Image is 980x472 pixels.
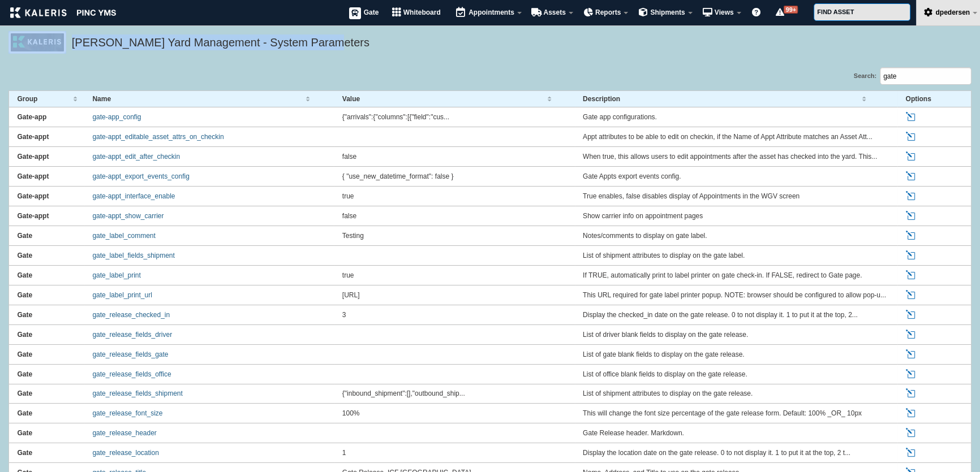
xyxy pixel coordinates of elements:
[905,250,918,261] a: Edit
[92,429,156,437] a: gate_release_header
[92,113,141,121] a: gate-app_config
[334,91,574,107] th: Value : activate to sort column ascending
[17,291,32,299] strong: Gate
[92,153,180,161] a: gate-appt_edit_after_checkin
[334,266,574,285] td: true
[92,232,155,240] a: gate_label_comment
[575,206,897,226] td: Show carrier info on appointment pages
[905,330,918,340] a: Edit
[905,349,918,360] a: Edit
[9,91,84,107] th: Group : activate to sort column ascending
[897,91,971,107] th: Options : activate to sort column ascending
[84,91,334,107] th: Name : activate to sort column ascending
[575,423,897,443] td: Gate Release header. Markdown.
[575,91,897,107] th: Description : activate to sort column ascending
[17,409,32,417] strong: Gate
[17,113,46,121] strong: Gate-app
[92,172,189,180] a: gate-appt_export_events_config
[905,448,918,458] a: Edit
[905,388,918,399] a: Edit
[334,187,574,206] td: true
[17,172,49,180] strong: Gate-appt
[92,192,175,200] a: gate-appt_interface_enable
[575,107,897,127] td: Gate app configurations.
[92,271,140,279] a: gate_label_print
[334,404,574,423] td: 100%
[92,133,223,141] a: gate-appt_editable_asset_attrs_on_checkin
[905,408,918,418] a: Edit
[905,132,918,142] a: Edit
[334,206,574,226] td: false
[543,8,565,16] span: Assets
[575,226,897,246] td: Notes/comments to display on gate label.
[403,8,441,16] span: Whiteboard
[92,370,171,378] a: gate_release_fields_office
[575,365,897,384] td: List of office blank fields to display on the gate release.
[334,167,574,187] td: { "use_new_datetime_format": false }
[880,67,972,85] input: Search:
[334,305,574,325] td: 3
[814,3,910,21] input: FIND ASSET
[92,311,170,319] a: gate_release_checked_in
[854,67,972,85] label: Search:
[905,191,918,201] a: Edit
[17,370,32,378] strong: Gate
[334,147,574,167] td: false
[575,167,897,187] td: Gate Appts export events config.
[575,305,897,325] td: Display the checked_in date on the gate release. 0 to not display it. 1 to put it at the top, 2...
[92,331,172,339] a: gate_release_fields_driver
[17,153,49,161] strong: Gate-appt
[905,231,918,241] a: Edit
[905,290,918,300] a: Edit
[17,212,49,220] strong: Gate-appt
[17,133,49,141] strong: Gate-appt
[17,232,32,240] strong: Gate
[17,449,32,457] strong: Gate
[905,310,918,320] a: Edit
[575,345,897,365] td: List of gate blank fields to display on the gate release.
[575,187,897,206] td: True enables, false disables display of Appointments in the WGV screen
[334,107,574,127] td: {"arrivals":{"columns":[{"field":"cus...
[17,331,32,339] strong: Gate
[92,212,164,220] a: gate-appt_show_carrier
[575,246,897,266] td: List of shipment attributes to display on the gate label.
[575,147,897,167] td: When true, this allows users to edit appointments after the asset has checked into the yard. This...
[905,270,918,280] a: Edit
[715,8,734,16] span: Views
[334,226,574,246] td: Testing
[905,369,918,379] a: Edit
[17,271,32,279] strong: Gate
[575,384,897,404] td: List of shipment attributes to display on the gate release.
[575,285,897,305] td: This URL required for gate label printer popup. NOTE: browser should be configured to allow pop-u...
[17,252,32,259] strong: Gate
[17,311,32,319] strong: Gate
[575,404,897,423] td: This will change the font size percentage of the gate release form. Default: 100% _OR_ 10px
[905,428,918,438] a: Edit
[10,7,116,18] img: kaleris_pinc-9d9452ea2abe8761a8e09321c3823821456f7e8afc7303df8a03059e807e3f55.png
[72,34,966,54] h5: [PERSON_NAME] Yard Management - System Parameters
[17,389,32,397] strong: Gate
[334,443,574,463] td: 1
[575,266,897,285] td: If TRUE, automatically print to label printer on gate check-in. If FALSE, redirect to Gate page.
[575,127,897,147] td: Appt attributes to be able to edit on checkin, if the Name of Appt Attribute matches an Asset Att...
[334,384,574,404] td: {"inbound_shipment":[],"outbound_ship...
[468,8,514,16] span: Appointments
[575,325,897,345] td: List of driver blank fields to display on the gate release.
[364,8,379,16] span: Gate
[17,192,49,200] strong: Gate-appt
[935,8,970,16] span: dpedersen
[650,8,685,16] span: Shipments
[92,389,182,397] a: gate_release_fields_shipment
[575,443,897,463] td: Display the location date on the gate release. 0 to not display it. 1 to put it at the top, 2 t...
[905,211,918,221] a: Edit
[17,429,32,437] strong: Gate
[905,171,918,181] a: Edit
[8,31,66,54] img: logo_pnc-prd.png
[905,151,918,162] a: Edit
[92,291,152,299] a: gate_label_print_url
[92,350,168,358] a: gate_release_fields_gate
[92,252,174,259] a: gate_label_fields_shipment
[905,112,918,122] a: Edit
[334,285,574,305] td: [URL]
[92,409,162,417] a: gate_release_font_size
